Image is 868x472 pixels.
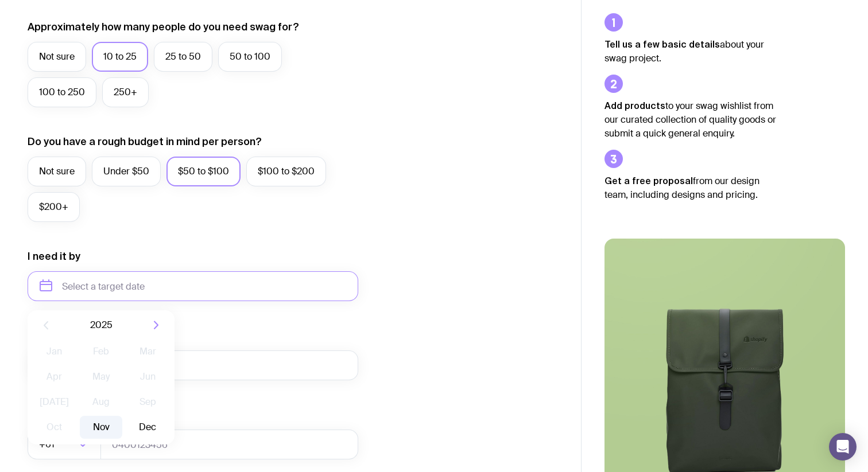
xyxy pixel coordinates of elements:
p: from our design team, including designs and pricing. [604,174,777,202]
button: Jun [127,365,169,388]
span: 2025 [90,318,113,332]
label: $200+ [28,192,80,222]
button: Dec [127,416,169,439]
p: about your swag project. [604,37,777,65]
p: to your swag wishlist from our curated collection of quality goods or submit a quick general enqu... [604,99,777,141]
button: Apr [33,365,75,388]
input: Search for option [57,430,75,459]
button: May [80,365,122,388]
button: Jan [33,340,75,363]
label: Do you have a rough budget in mind per person? [28,135,262,149]
button: Sep [127,391,169,414]
label: 10 to 25 [92,42,148,72]
button: Nov [80,416,122,439]
div: Search for option [28,430,101,459]
label: 25 to 50 [154,42,212,72]
strong: Get a free proposal [604,175,693,186]
label: 50 to 100 [218,42,282,72]
label: $100 to $200 [246,157,326,186]
button: Oct [33,416,75,439]
button: Aug [80,391,122,414]
button: Mar [127,340,169,363]
strong: Tell us a few basic details [604,39,720,49]
label: Not sure [28,42,86,72]
span: +61 [39,430,57,459]
div: Open Intercom Messenger [829,433,857,461]
input: Select a target date [28,271,358,301]
strong: Add products [604,100,665,111]
button: Feb [80,340,122,363]
label: Approximately how many people do you need swag for? [28,20,299,34]
label: 250+ [102,77,149,107]
label: 100 to 250 [28,77,96,107]
label: Under $50 [92,157,161,186]
button: [DATE] [33,391,75,414]
label: Not sure [28,157,86,186]
input: 0400123456 [100,430,358,459]
label: $50 to $100 [166,157,241,186]
input: you@email.com [28,350,358,380]
label: I need it by [28,249,80,263]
